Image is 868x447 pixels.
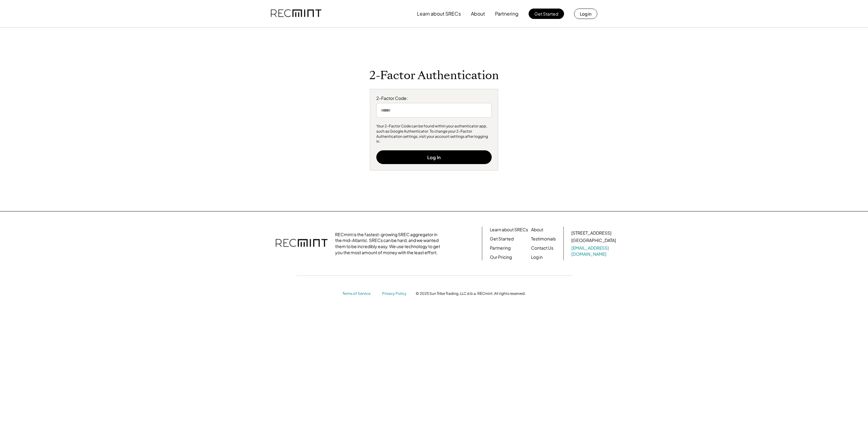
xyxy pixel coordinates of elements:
[490,236,514,242] a: Get Started
[376,150,492,164] button: Log In
[495,8,519,20] button: Partnering
[471,8,485,20] button: About
[490,254,512,260] a: Our Pricing
[376,95,492,101] div: 2-Factor Code:
[571,245,617,257] a: [EMAIL_ADDRESS][DOMAIN_NAME]
[490,227,528,233] a: Learn about SRECs
[416,291,526,296] div: © 2025 Sun Tribe Trading, LLC d.b.a. RECmint. All rights reserved.
[369,68,499,83] h1: 2-Factor Authentication
[276,233,327,254] img: recmint-logotype%403x.png
[490,245,511,251] a: Partnering
[382,291,410,296] a: Privacy Policy
[335,232,443,255] div: RECmint is the fastest-growing SREC aggregator in the mid-Atlantic. SRECs can be hard, and we wan...
[571,230,611,236] div: [STREET_ADDRESS]
[271,3,321,24] img: recmint-logotype%403x.png
[531,245,553,251] a: Contact Us
[531,236,556,242] a: Testimonials
[529,9,564,19] button: Get Started
[376,124,492,144] div: Your 2-Factor Code can be found within your authenticator app, such as Google Authenticator. To c...
[531,254,543,260] a: Log in
[417,8,461,20] button: Learn about SRECs
[342,291,376,296] a: Terms of Service
[574,9,597,19] button: Log in
[571,237,616,244] div: [GEOGRAPHIC_DATA]
[531,227,543,233] a: About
